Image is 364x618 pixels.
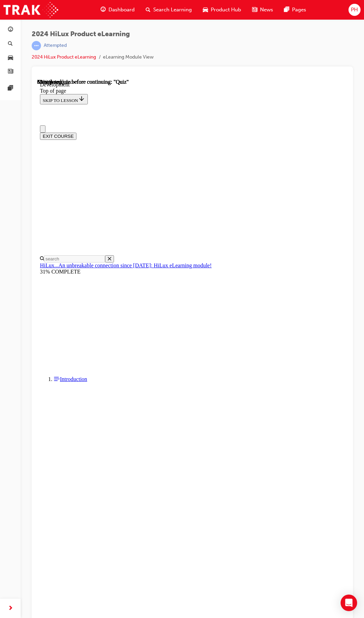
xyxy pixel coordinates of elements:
button: EXIT COURSE [3,54,39,61]
a: 2024 HiLux Product eLearning [32,54,96,60]
span: News [260,6,273,14]
div: Attempted [44,42,67,49]
span: learningRecordVerb_ATTEMPT-icon [32,41,41,50]
a: car-iconProduct Hub [197,3,247,17]
span: 2024 HiLux Product eLearning [32,30,154,38]
span: SKIP TO LESSON [6,19,48,24]
span: search-icon [8,41,13,47]
span: guage-icon [8,27,13,33]
a: search-iconSearch Learning [140,3,197,17]
span: pages-icon [284,6,289,14]
span: Pages [292,6,306,14]
div: Development [3,3,308,9]
div: Top of page [3,9,308,15]
li: eLearning Module View [103,53,154,61]
div: Open Intercom Messenger [341,595,357,611]
span: car-icon [8,55,13,61]
span: pages-icon [8,85,13,92]
span: next-icon [8,604,13,613]
span: Search Learning [153,6,192,14]
span: Product Hub [211,6,241,14]
a: guage-iconDashboard [95,3,140,17]
a: pages-iconPages [279,3,312,17]
span: guage-icon [101,6,106,14]
span: PH [351,6,358,14]
input: Search [7,176,68,184]
svg: Completed [17,303,308,595]
img: Trak [3,2,58,18]
span: Dashboard [108,6,135,14]
span: search-icon [146,6,150,14]
a: Introduction [17,297,308,596]
button: Close search menu [68,176,77,184]
a: HiLux...An unbreakable connection since [DATE]: HiLux eLearning module! [3,184,175,189]
button: PH [349,4,361,16]
button: Close navigation menu [3,47,8,54]
span: news-icon [8,69,13,75]
span: news-icon [252,6,257,14]
button: SKIP TO LESSON [3,15,51,25]
div: 31% COMPLETE [3,190,308,196]
a: news-iconNews [247,3,279,17]
span: car-icon [203,6,208,14]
